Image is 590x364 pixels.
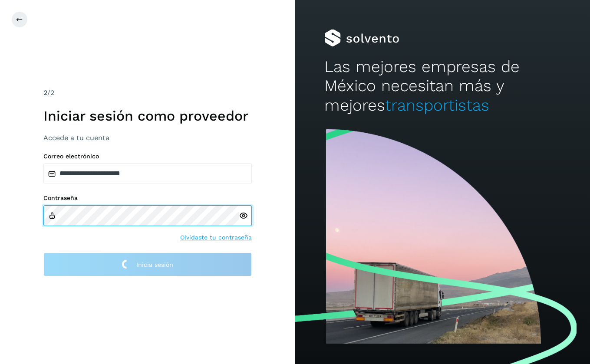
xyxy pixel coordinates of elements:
label: Correo electrónico [43,153,252,160]
h2: Las mejores empresas de México necesitan más y mejores [324,57,560,115]
span: 2 [43,89,47,97]
span: Inicia sesión [136,262,173,268]
span: transportistas [385,96,489,115]
button: Inicia sesión [43,253,252,276]
h3: Accede a tu cuenta [43,134,252,142]
a: Olvidaste tu contraseña [180,233,252,242]
label: Contraseña [43,194,252,202]
div: /2 [43,88,252,98]
h1: Iniciar sesión como proveedor [43,108,252,124]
